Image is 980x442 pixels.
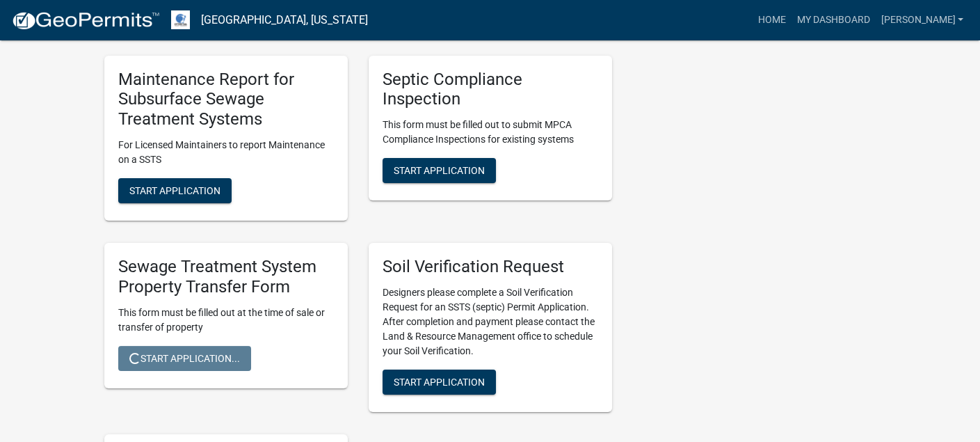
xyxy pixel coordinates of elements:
[394,376,485,387] span: Start Application
[118,70,334,129] h5: Maintenance Report for Subsurface Sewage Treatment Systems
[383,70,598,110] h5: Septic Compliance Inspection
[129,185,220,196] span: Start Application
[791,7,875,33] a: My Dashboard
[171,10,190,29] img: Otter Tail County, Minnesota
[752,7,791,33] a: Home
[118,178,232,203] button: Start Application
[383,257,598,277] h5: Soil Verification Request
[383,285,598,358] p: Designers please complete a Soil Verification Request for an SSTS (septic) Permit Application. Af...
[383,158,496,183] button: Start Application
[118,138,334,167] p: For Licensed Maintainers to report Maintenance on a SSTS
[394,165,485,176] span: Start Application
[118,306,334,335] p: This form must be filled out at the time of sale or transfer of property
[129,352,240,363] span: Start Application...
[875,7,969,33] a: [PERSON_NAME]
[201,8,368,32] a: [GEOGRAPHIC_DATA], [US_STATE]
[383,370,496,395] button: Start Application
[383,118,598,147] p: This form must be filled out to submit MPCA Compliance Inspections for existing systems
[118,346,251,371] button: Start Application...
[118,257,334,297] h5: Sewage Treatment System Property Transfer Form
